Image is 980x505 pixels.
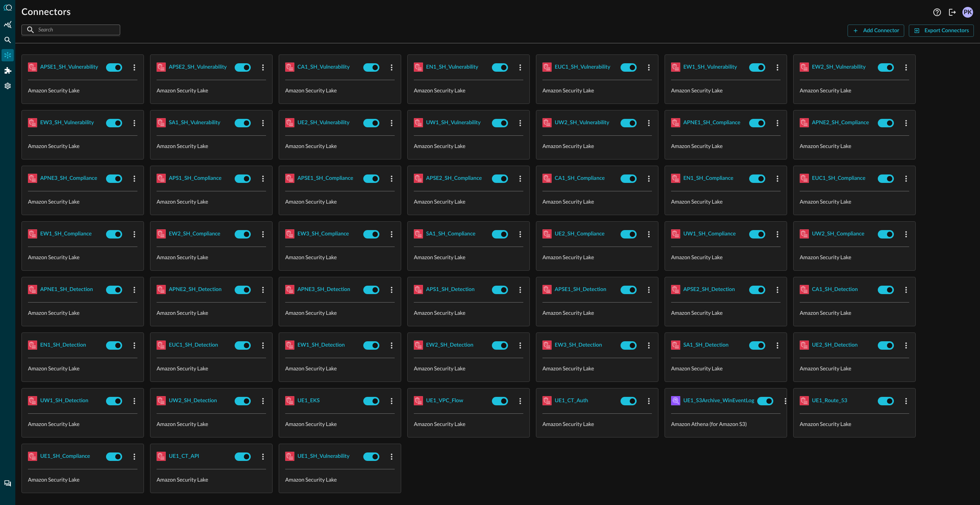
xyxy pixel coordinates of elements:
[426,283,475,296] button: APS1_SH_Detection
[414,420,523,428] p: Amazon Security Lake
[812,174,866,183] div: EUC1_SH_Compliance
[555,228,604,240] button: UE2_SH_Compliance
[285,285,294,294] img: AWSSecurityLake.svg
[297,452,350,461] div: UE1_SH_Vulnerability
[157,253,266,261] p: Amazon Security Lake
[800,174,809,183] img: AWSSecurityLake.svg
[169,172,222,184] button: APS1_SH_Compliance
[414,63,423,72] img: AWSSecurityLake.svg
[21,6,71,18] h1: Connectors
[542,341,552,350] img: AWSSecurityLake.svg
[297,450,350,462] button: UE1_SH_Vulnerability
[297,341,345,350] div: EW1_SH_Detection
[285,229,294,239] img: AWSSecurityLake.svg
[800,86,909,94] p: Amazon Security Lake
[414,86,523,94] p: Amazon Security Lake
[28,285,37,294] img: AWSSecurityLake.svg
[28,420,137,428] p: Amazon Security Lake
[157,142,266,150] p: Amazon Security Lake
[414,253,523,261] p: Amazon Security Lake
[800,229,809,239] img: AWSSecurityLake.svg
[671,174,680,183] img: AWSSecurityLake.svg
[28,475,137,484] p: Amazon Security Lake
[40,174,97,183] div: APNE3_SH_Compliance
[542,63,552,72] img: AWSSecurityLake.svg
[157,229,166,239] img: AWSSecurityLake.svg
[169,283,222,296] button: APNE2_SH_Detection
[2,18,14,31] div: Summary Insights
[414,285,423,294] img: AWSSecurityLake.svg
[414,396,423,405] img: AWSSecurityLake.svg
[169,341,218,350] div: EUC1_SH_Detection
[555,118,609,128] div: UW2_SH_Vulnerability
[2,49,14,61] div: Connectors
[285,364,395,372] p: Amazon Security Lake
[414,118,423,127] img: AWSSecurityLake.svg
[297,285,350,294] div: APNE3_SH_Detection
[40,341,86,350] div: EN1_SH_Detection
[28,309,137,317] p: Amazon Security Lake
[28,197,137,206] p: Amazon Security Lake
[962,7,973,18] div: PK
[671,364,781,372] p: Amazon Security Lake
[40,63,98,72] div: APSE1_SH_Vulnerability
[555,172,605,184] button: CA1_SH_Compliance
[297,63,350,72] div: CA1_SH_Vulnerability
[812,229,864,239] div: UW2_SH_Compliance
[2,34,14,46] div: Federated Search
[285,452,294,461] img: AWSSecurityLake.svg
[285,197,395,206] p: Amazon Security Lake
[40,395,88,407] button: UW1_SH_Detection
[40,339,86,351] button: EN1_SH_Detection
[426,174,482,183] div: APSE2_SH_Compliance
[542,309,652,317] p: Amazon Security Lake
[812,172,866,184] button: EUC1_SH_Compliance
[157,341,166,350] img: AWSSecurityLake.svg
[285,142,395,150] p: Amazon Security Lake
[542,396,552,405] img: AWSSecurityLake.svg
[40,283,93,296] button: APNE1_SH_Detection
[414,229,423,239] img: AWSSecurityLake.svg
[800,309,909,317] p: Amazon Security Lake
[157,174,166,183] img: AWSSecurityLake.svg
[683,396,754,406] div: UE1_S3Archive_WinEventLog
[28,253,137,261] p: Amazon Security Lake
[848,25,904,37] button: Add Connector
[297,283,350,296] button: APNE3_SH_Detection
[297,395,320,407] button: UE1_EKS
[40,285,93,294] div: APNE1_SH_Detection
[812,61,866,73] button: EW2_SH_Vulnerability
[40,452,90,461] div: UE1_SH_Compliance
[800,420,909,428] p: Amazon Security Lake
[426,396,463,406] div: UE1_VPC_Flow
[28,364,137,372] p: Amazon Security Lake
[542,364,652,372] p: Amazon Security Lake
[931,6,943,18] button: Help
[414,197,523,206] p: Amazon Security Lake
[157,396,166,405] img: AWSSecurityLake.svg
[800,396,809,405] img: AWSSecurityLake.svg
[671,309,781,317] p: Amazon Security Lake
[671,396,680,405] img: AWSAthena.svg
[542,285,552,294] img: AWSSecurityLake.svg
[40,118,94,128] div: EW3_SH_Vulnerability
[683,174,733,183] div: EN1_SH_Compliance
[426,229,475,239] div: SA1_SH_Compliance
[426,228,475,240] button: SA1_SH_Compliance
[157,63,166,72] img: AWSSecurityLake.svg
[909,25,974,37] button: Export Connectors
[285,118,294,127] img: AWSSecurityLake.svg
[671,285,680,294] img: AWSSecurityLake.svg
[800,142,909,150] p: Amazon Security Lake
[671,197,781,206] p: Amazon Security Lake
[426,117,481,129] button: UW1_SH_Vulnerability
[28,118,37,127] img: AWSSecurityLake.svg
[683,341,728,350] div: SA1_SH_Detection
[542,174,552,183] img: AWSSecurityLake.svg
[863,26,899,36] div: Add Connector
[426,61,478,73] button: EN1_SH_Vulnerability
[157,364,266,372] p: Amazon Security Lake
[683,63,737,72] div: EW1_SH_Vulnerability
[28,174,37,183] img: AWSSecurityLake.svg
[671,253,781,261] p: Amazon Security Lake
